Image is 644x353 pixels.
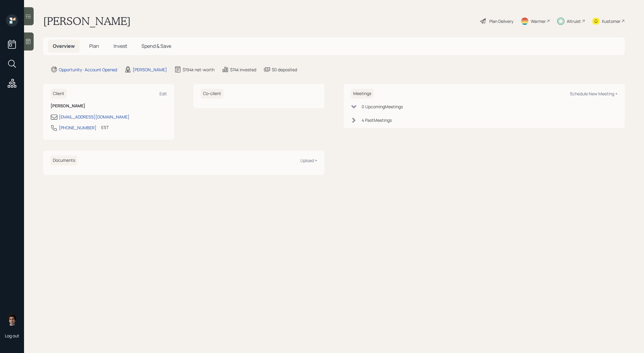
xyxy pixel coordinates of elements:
[141,43,171,49] span: Spend & Save
[6,314,18,326] img: harrison-schaefer-headshot-2.png
[89,43,99,49] span: Plan
[272,66,297,73] div: $0 deposited
[101,124,109,130] div: EST
[5,333,19,339] div: Log out
[59,66,117,73] div: Opportunity · Account Opened
[133,66,167,73] div: [PERSON_NAME]
[362,103,403,110] div: 0 Upcoming Meeting s
[602,18,621,24] div: Kustomer
[50,89,67,99] h6: Client
[59,114,129,120] div: [EMAIL_ADDRESS][DOMAIN_NAME]
[59,124,96,131] div: [PHONE_NUMBER]
[531,18,546,24] div: Warmer
[114,43,127,49] span: Invest
[201,89,223,99] h6: Co-client
[50,103,167,109] h6: [PERSON_NAME]
[50,155,77,165] h6: Documents
[489,18,513,24] div: Plan Delivery
[362,117,392,123] div: 4 Past Meeting s
[351,89,374,99] h6: Meetings
[300,158,317,163] div: Upload +
[230,66,256,73] div: $74k invested
[183,66,214,73] div: $194k net-worth
[159,91,167,97] div: Edit
[53,43,75,49] span: Overview
[43,14,131,28] h1: [PERSON_NAME]
[567,18,581,24] div: Altruist
[570,91,618,97] div: Schedule New Meeting +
